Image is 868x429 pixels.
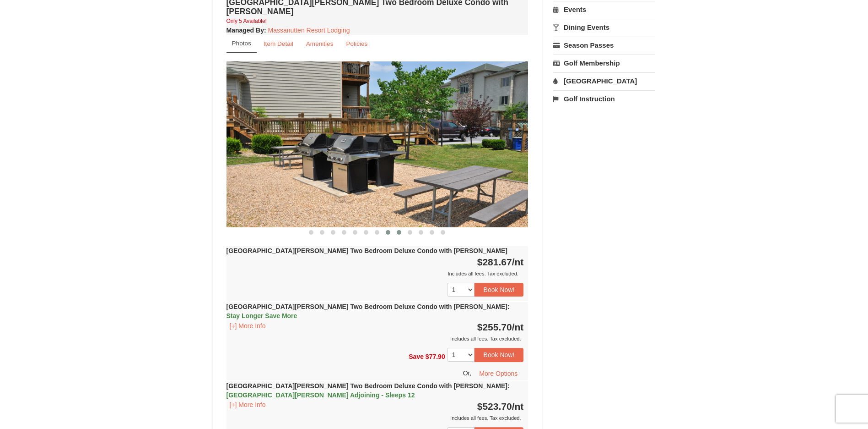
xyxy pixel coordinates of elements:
a: Season Passes [553,37,655,54]
div: Includes all fees. Tax excluded. [226,269,524,278]
button: [+] More Info [226,321,269,331]
a: [GEOGRAPHIC_DATA] [553,72,655,89]
a: Policies [340,35,373,53]
span: /nt [512,257,524,267]
strong: [GEOGRAPHIC_DATA][PERSON_NAME] Two Bedroom Deluxe Condo with [PERSON_NAME] [226,247,507,254]
small: Policies [346,40,367,47]
button: [+] More Info [226,400,269,410]
small: Amenities [306,40,334,47]
strong: : [226,27,266,34]
span: [GEOGRAPHIC_DATA][PERSON_NAME] Adjoining - Sleeps 12 [226,391,415,399]
span: : [507,303,510,310]
strong: $281.67 [477,257,524,267]
span: $77.90 [426,353,445,360]
img: 18876286-144-25b7f145.jpg [226,61,528,227]
button: More Options [473,367,523,380]
small: Only 5 Available! [226,18,267,24]
div: Includes all fees. Tax excluded. [226,413,524,423]
button: Book Now! [474,283,524,297]
a: Golf Instruction [553,90,655,107]
small: Photos [232,40,251,47]
small: Item Detail [264,40,293,47]
button: Book Now! [474,348,524,362]
span: /nt [512,401,524,412]
span: Save [409,353,424,360]
span: : [507,382,510,390]
a: Photos [226,35,257,53]
span: $523.70 [477,401,512,412]
a: Golf Membership [553,55,655,71]
a: Events [553,1,655,18]
a: Dining Events [553,19,655,36]
span: $255.70 [477,322,512,332]
span: Or, [463,369,472,376]
strong: [GEOGRAPHIC_DATA][PERSON_NAME] Two Bedroom Deluxe Condo with [PERSON_NAME] [226,382,510,399]
a: Item Detail [258,35,299,53]
strong: [GEOGRAPHIC_DATA][PERSON_NAME] Two Bedroom Deluxe Condo with [PERSON_NAME] [226,303,510,319]
span: Stay Longer Save More [226,312,297,319]
div: Includes all fees. Tax excluded. [226,334,524,343]
span: Managed By [226,27,264,34]
a: Amenities [300,35,340,53]
span: /nt [512,322,524,332]
a: Massanutten Resort Lodging [268,27,350,34]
